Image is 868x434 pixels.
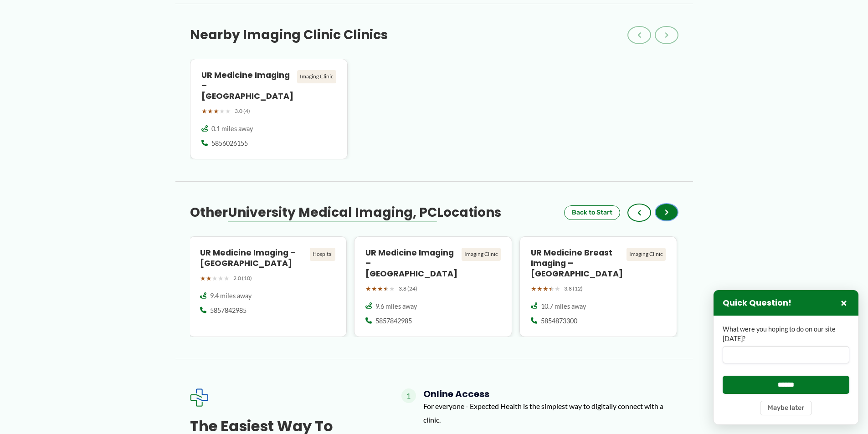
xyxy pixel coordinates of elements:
[310,248,335,260] div: Hospital
[375,317,412,326] span: 5857842985
[365,283,371,295] span: ★
[462,248,501,260] div: Imaging Clinic
[201,70,294,102] h4: UR Medicine Imaging – [GEOGRAPHIC_DATA]
[233,273,252,283] span: 2.0 (10)
[210,291,252,301] span: 9.4 miles away
[190,59,348,159] a: UR Medicine Imaging – [GEOGRAPHIC_DATA] Imaging Clinic ★★★★★ 3.0 (4) 0.1 miles away 5856026155
[760,401,812,415] button: Maybe later
[383,283,389,295] span: ★
[627,204,651,222] button: ‹
[637,30,641,41] span: ‹
[200,272,206,284] span: ★
[235,106,250,116] span: 3.0 (4)
[531,248,623,279] h4: UR Medicine Breast Imaging – [GEOGRAPHIC_DATA]
[228,204,437,221] span: University Medical Imaging, PC
[537,283,543,295] span: ★
[655,26,678,44] button: ›
[549,283,555,295] span: ★
[218,272,224,284] span: ★
[389,283,395,295] span: ★
[207,105,213,117] span: ★
[365,248,458,279] h4: UR Medicine Imaging – [GEOGRAPHIC_DATA]
[375,302,417,311] span: 9.6 miles away
[297,70,336,83] div: Imaging Clinic
[423,388,678,399] h4: Online Access
[213,105,219,117] span: ★
[627,26,651,44] button: ‹
[211,124,253,133] span: 0.1 miles away
[354,236,512,337] a: UR Medicine Imaging – [GEOGRAPHIC_DATA] Imaging Clinic ★★★★★ 3.8 (24) 9.6 miles away 5857842985
[401,388,416,403] span: 1
[212,272,218,284] span: ★
[541,317,577,326] span: 5854873300
[564,284,583,294] span: 3.8 (12)
[219,105,225,117] span: ★
[206,272,212,284] span: ★
[224,272,230,284] span: ★
[665,207,668,218] span: ›
[211,139,248,148] span: 5856026155
[210,306,247,315] span: 5857842985
[723,298,791,308] h3: Quick Question!
[655,203,678,221] button: ›
[637,207,641,218] span: ‹
[838,297,849,308] button: Close
[423,399,678,426] p: For everyone - Expected Health is the simplest way to digitally connect with a clinic.
[543,283,549,295] span: ★
[541,302,586,311] span: 10.7 miles away
[723,325,849,343] label: What were you hoping to do on our site [DATE]?
[371,283,377,295] span: ★
[190,388,208,407] img: Expected Healthcare Logo
[519,236,678,337] a: UR Medicine Breast Imaging – [GEOGRAPHIC_DATA] Imaging Clinic ★★★★★ 3.8 (12) 10.7 miles away 5854...
[190,204,501,221] h3: Other Locations
[377,283,383,295] span: ★
[399,284,417,294] span: 3.8 (24)
[564,205,620,220] button: Back to Start
[531,283,537,295] span: ★
[225,105,231,117] span: ★
[555,283,560,295] span: ★
[190,27,388,43] h3: Nearby Imaging Clinic Clinics
[201,105,207,117] span: ★
[627,248,666,260] div: Imaging Clinic
[665,30,668,41] span: ›
[200,248,306,269] h4: UR Medicine Imaging – [GEOGRAPHIC_DATA]
[189,236,347,337] a: UR Medicine Imaging – [GEOGRAPHIC_DATA] Hospital ★★★★★ 2.0 (10) 9.4 miles away 5857842985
